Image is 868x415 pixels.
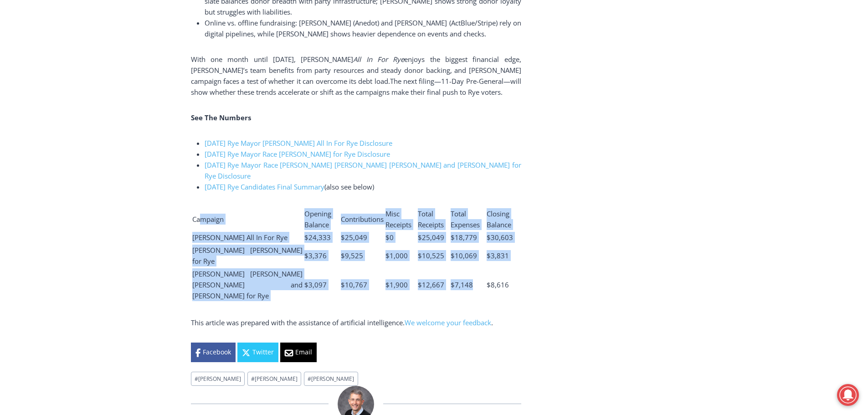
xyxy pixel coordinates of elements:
span: $25,049 [418,233,444,242]
a: We welcome your feedback [405,318,491,327]
span: $18,779 [451,233,477,242]
a: #[PERSON_NAME] [191,372,245,386]
span: # [251,375,255,383]
span: # [308,375,311,383]
span: enjoys the biggest financial edge, [PERSON_NAME]’s team benefits from party resources and steady ... [191,55,521,86]
a: Intern @ [DOMAIN_NAME] [219,88,442,113]
span: $24,333 [304,233,331,242]
span: Online vs. offline fundraising: [PERSON_NAME] (Anedot) and [PERSON_NAME] (ActBlue/Stripe) rely on... [205,18,521,38]
a: Twitter [237,343,278,362]
span: $30,603 [487,233,513,242]
span: (also see below) [205,182,374,191]
span: [PERSON_NAME] [PERSON_NAME] [PERSON_NAME] and [PERSON_NAME] for Rye [192,269,303,300]
a: Facebook [191,343,236,362]
a: [DATE] Rye Mayor [PERSON_NAME] All In For Rye Disclosure [205,138,392,148]
span: Intern @ [DOMAIN_NAME] [238,91,422,111]
span: $3,831 [487,251,509,260]
a: [DATE] Rye Mayor Race [PERSON_NAME] [PERSON_NAME] [PERSON_NAME] and [PERSON_NAME] for Rye Disclosure [205,160,521,180]
span: $1,900 [385,280,408,289]
span: [PERSON_NAME] [PERSON_NAME] for Rye [192,246,303,266]
span: All In For Rye [353,55,404,64]
span: $3,097 [304,280,327,289]
span: Closing Balance [487,209,511,229]
span: $1,000 [385,251,408,260]
span: $8,616 [487,280,509,289]
span: [PERSON_NAME] All In For Rye [192,233,288,242]
a: #[PERSON_NAME] [304,372,358,386]
span: $10,525 [418,251,444,260]
span: $10,767 [341,280,367,289]
span: $12,667 [418,280,444,289]
a: #[PERSON_NAME] [247,372,301,386]
span: $10,069 [451,251,477,260]
span: Total Expenses [451,209,480,229]
a: Email [280,343,317,362]
span: This article was prepared with the assistance of artificial intelligence. [191,318,405,327]
span: $7,148 [451,280,473,289]
span: Total Receipts [418,209,444,229]
span: # [195,375,198,383]
a: [DATE] Rye Candidates Final Summary [205,182,324,191]
span: $3,376 [304,251,327,260]
div: 6 [95,86,99,95]
span: Opening Balance [304,209,331,229]
span: Contributions [341,215,384,224]
span: $0 [385,233,394,242]
span: Misc Receipts [385,209,411,229]
div: Two by Two Animal Haven & The Nature Company: The Wild World of Animals [95,26,127,84]
span: $25,049 [341,233,367,242]
a: [DATE] Rye Mayor Race [PERSON_NAME] for Rye Disclosure [205,149,390,159]
a: [PERSON_NAME] Read Sanctuary Fall Fest: [DATE] [0,91,132,113]
span: Campaign [192,215,224,224]
h4: [PERSON_NAME] Read Sanctuary Fall Fest: [DATE] [7,92,117,113]
span: $9,525 [341,251,363,260]
div: / [102,86,104,95]
span: . [491,318,493,327]
div: "We would have speakers with experience in local journalism speak to us about their experiences a... [230,0,431,88]
b: See The Numbers [191,113,251,122]
div: 6 [106,86,110,95]
span: With one month until [DATE], [PERSON_NAME] [191,55,354,64]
